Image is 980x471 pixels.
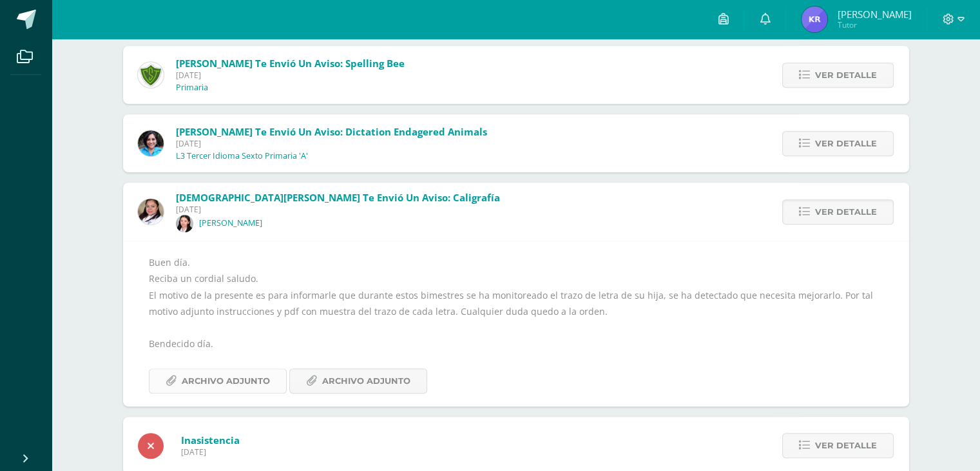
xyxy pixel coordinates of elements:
img: b25ef30ddc543600de82943e94f4d676.png [802,6,827,32]
span: Ver detalle [815,63,877,87]
span: [PERSON_NAME] te envió un aviso: Spelling Bee [176,57,405,70]
span: [DATE] [176,204,500,215]
span: [DEMOGRAPHIC_DATA][PERSON_NAME] te envió un aviso: Caligrafía [176,191,500,204]
div: Buen día. Reciba un cordial saludo. El motivo de la presente es para informarle que durante estos... [149,254,883,393]
span: [DATE] [176,138,487,149]
p: L3 Tercer Idioma Sexto Primaria 'A' [176,151,308,161]
img: 4bfd1942625257a0050b53e8d5db6243.png [138,130,164,156]
span: [DATE] [176,70,405,81]
img: 09848cc3b33e5e64c82e535b96f21393.png [176,215,193,232]
img: c7e4502288b633c389763cda5c4117dc.png [138,62,164,88]
img: 47e6e1a70019e806312baafca64e1eab.png [138,199,164,225]
span: Ver detalle [815,434,877,457]
span: Tutor [837,19,911,30]
span: [PERSON_NAME] te envió un aviso: Dictation Endagered animals [176,125,487,138]
a: Archivo Adjunto [289,368,427,394]
span: [DATE] [181,446,240,457]
span: Archivo Adjunto [182,369,270,393]
a: Archivo Adjunto [149,368,287,394]
span: Archivo Adjunto [322,369,410,393]
span: [PERSON_NAME] [837,8,911,21]
p: [PERSON_NAME] [199,218,262,228]
span: Ver detalle [815,132,877,155]
p: Primaria [176,83,208,93]
span: Inasistencia [181,434,240,446]
span: Ver detalle [815,200,877,224]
